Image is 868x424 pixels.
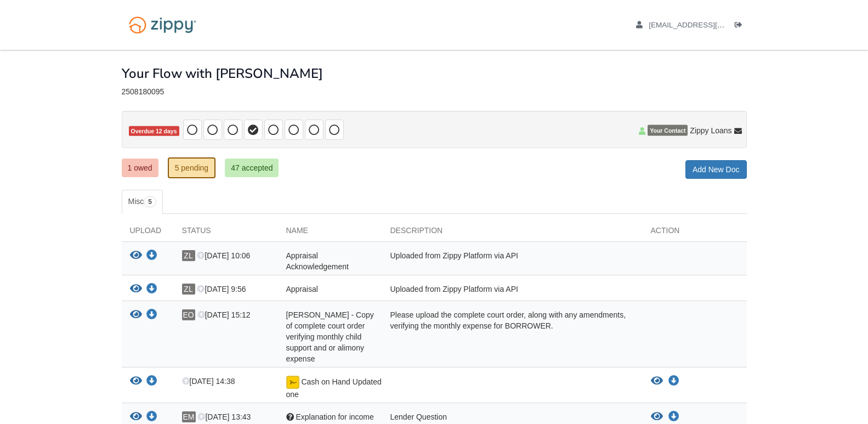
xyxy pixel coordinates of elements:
[122,87,747,97] div: 2508180095
[182,309,195,320] span: EO
[144,196,156,207] span: 5
[382,309,643,364] div: Please upload the complete court order, along with any amendments, verifying the monthly expense ...
[382,250,643,272] div: Uploaded from Zippy Platform via API
[668,377,679,386] a: Download Cash on Hand Updated one
[286,310,374,363] span: [PERSON_NAME] - Copy of complete court order verifying monthly child support and or alimony expense
[174,225,278,241] div: Status
[146,285,157,294] a: Download Appraisal
[651,411,663,422] button: View Explanation for income variance
[130,284,142,295] button: View Appraisal
[735,21,747,32] a: Log out
[146,413,157,422] a: Download Explanation for income variance
[122,190,163,214] a: Misc
[130,250,142,262] button: View Appraisal Acknowledgement
[129,126,179,137] span: Overdue 12 days
[197,251,250,260] span: [DATE] 10:06
[130,309,142,321] button: View Ernesto Munoz - Copy of complete court order verifying monthly child support and or alimony ...
[286,251,349,271] span: Appraisal Acknowledgement
[146,311,157,320] a: Download Ernesto Munoz - Copy of complete court order verifying monthly child support and or alim...
[649,21,774,29] span: adominguez6804@gmail.com
[146,252,157,261] a: Download Appraisal Acknowledgement
[286,377,382,399] span: Cash on Hand Updated one
[636,21,775,32] a: edit profile
[146,377,157,386] a: Download Cash on Hand Updated one
[690,125,731,136] span: Zippy Loans
[225,159,279,177] a: 47 accepted
[122,11,203,39] img: Logo
[122,159,158,177] a: 1 owed
[286,285,318,293] span: Appraisal
[122,225,174,241] div: Upload
[168,157,216,178] a: 5 pending
[182,250,195,261] span: ZL
[182,411,196,422] span: EM
[130,411,142,423] button: View Explanation for income variance
[651,376,663,387] button: View Cash on Hand Updated one
[182,377,235,386] span: [DATE] 14:38
[382,284,643,298] div: Uploaded from Zippy Platform via API
[685,160,747,179] a: Add New Doc
[122,66,323,81] h1: Your Flow with [PERSON_NAME]
[130,376,142,387] button: View Cash on Hand Updated one
[643,225,747,241] div: Action
[668,412,679,421] a: Download Explanation for income variance
[197,285,246,293] span: [DATE] 9:56
[197,412,251,421] span: [DATE] 13:43
[278,225,382,241] div: Name
[286,376,299,389] img: Document fully signed
[182,284,195,295] span: ZL
[382,225,643,241] div: Description
[648,125,688,136] span: Your Contact
[197,310,251,319] span: [DATE] 15:12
